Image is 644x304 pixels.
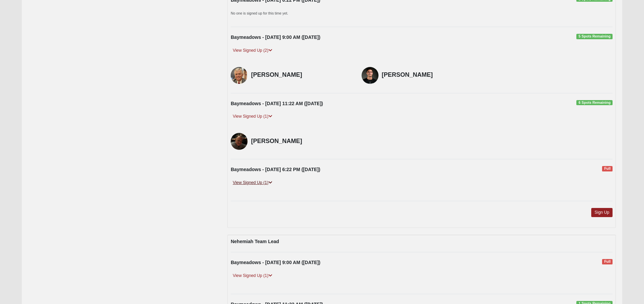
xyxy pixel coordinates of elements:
strong: Baymeadows - [DATE] 9:00 AM ([DATE]) [231,34,320,40]
strong: Nehemiah Team Lead [231,239,279,244]
img: Mike Sayre [231,67,248,84]
a: Sign Up [591,208,613,217]
a: View Signed Up (1) [231,113,274,120]
img: Ron Cunha [231,133,248,150]
img: Jordan Gessner [362,67,378,84]
a: View Signed Up (1) [231,272,274,279]
span: Full [602,166,613,171]
h4: [PERSON_NAME] [251,138,351,145]
span: Full [602,259,613,264]
span: 6 Spots Remaining [576,100,613,106]
strong: Baymeadows - [DATE] 9:00 AM ([DATE]) [231,260,320,265]
span: 5 Spots Remaining [576,34,613,39]
a: View Signed Up (1) [231,179,274,186]
strong: Baymeadows - [DATE] 11:22 AM ([DATE]) [231,101,323,106]
h4: [PERSON_NAME] [251,71,351,79]
small: No one is signed up for this time yet. [231,11,288,15]
strong: Baymeadows - [DATE] 6:22 PM ([DATE]) [231,167,320,172]
a: View Signed Up (2) [231,47,274,54]
h4: [PERSON_NAME] [382,71,482,79]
